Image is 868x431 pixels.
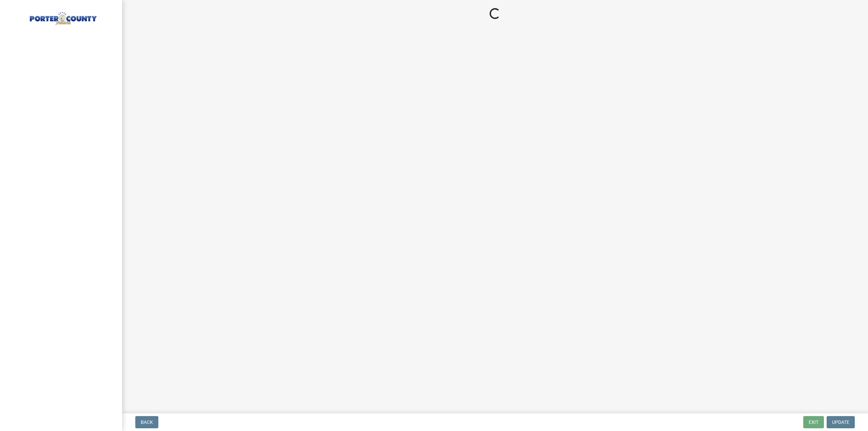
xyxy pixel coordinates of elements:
[135,416,158,428] button: Back
[14,7,111,26] img: Porter County, Indiana
[832,419,849,425] span: Update
[827,416,855,428] button: Update
[803,416,824,428] button: Exit
[141,419,153,425] span: Back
